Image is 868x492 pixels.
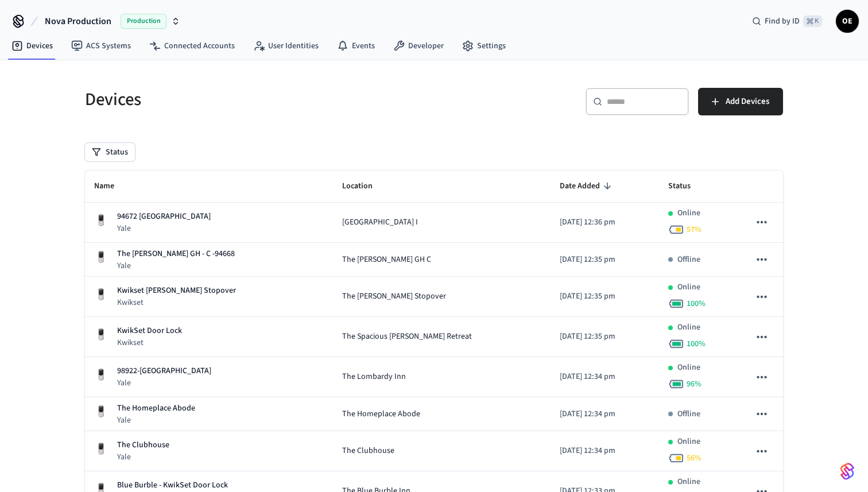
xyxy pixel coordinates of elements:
[342,445,394,457] span: The Clubhouse
[117,439,169,451] p: The Clubhouse
[117,325,182,337] p: KwikSet Door Lock
[117,248,235,260] p: The [PERSON_NAME] GH - C -94668
[677,436,700,448] p: Online
[342,216,418,228] span: [GEOGRAPHIC_DATA] I
[117,414,195,426] p: Yale
[117,297,236,308] p: Kwikset
[677,408,700,420] p: Offline
[94,405,108,419] img: Yale Assure Touchscreen Wifi Smart Lock, Satin Nickel, Front
[453,36,515,56] a: Settings
[677,207,700,219] p: Online
[94,328,108,342] img: Yale Assure Touchscreen Wifi Smart Lock, Satin Nickel, Front
[836,10,859,33] button: OE
[677,254,700,266] p: Offline
[560,408,650,420] p: [DATE] 12:34 pm
[94,368,108,382] img: Yale Assure Touchscreen Wifi Smart Lock, Satin Nickel, Front
[560,331,650,343] p: [DATE] 12:35 pm
[726,94,769,109] span: Add Devices
[121,14,166,29] span: Production
[677,281,700,293] p: Online
[2,36,62,56] a: Devices
[62,36,140,56] a: ACS Systems
[94,442,108,456] img: Yale Assure Touchscreen Wifi Smart Lock, Satin Nickel, Front
[117,365,211,377] p: 98922-[GEOGRAPHIC_DATA]
[117,337,182,348] p: Kwikset
[244,36,328,56] a: User Identities
[687,224,702,235] span: 57 %
[342,331,472,343] span: The Spacious [PERSON_NAME] Retreat
[117,402,195,414] p: The Homeplace Abode
[668,177,706,195] span: Status
[765,16,800,27] span: Find by ID
[342,254,431,266] span: The [PERSON_NAME] GH C
[687,298,706,309] span: 100 %
[342,290,446,303] span: The [PERSON_NAME] Stopover
[837,11,858,32] span: OE
[743,11,831,32] div: Find by ID⌘ K
[117,451,169,463] p: Yale
[85,88,427,111] h5: Devices
[117,377,211,389] p: Yale
[85,143,135,161] button: Status
[560,254,650,266] p: [DATE] 12:35 pm
[45,14,111,28] span: Nova Production
[342,177,387,195] span: Location
[94,288,108,301] img: Yale Assure Touchscreen Wifi Smart Lock, Satin Nickel, Front
[94,214,108,227] img: Yale Assure Touchscreen Wifi Smart Lock, Satin Nickel, Front
[117,285,236,297] p: Kwikset [PERSON_NAME] Stopover
[117,223,211,234] p: Yale
[560,216,650,228] p: [DATE] 12:36 pm
[117,211,211,223] p: 94672 [GEOGRAPHIC_DATA]
[687,452,702,464] span: 56 %
[140,36,244,56] a: Connected Accounts
[117,260,235,272] p: Yale
[698,88,783,115] button: Add Devices
[342,371,406,383] span: The Lombardy Inn
[560,290,650,303] p: [DATE] 12:35 pm
[342,408,420,420] span: The Homeplace Abode
[384,36,453,56] a: Developer
[560,177,615,195] span: Date Added
[677,476,700,488] p: Online
[328,36,384,56] a: Events
[94,177,129,195] span: Name
[94,250,108,264] img: Yale Assure Touchscreen Wifi Smart Lock, Satin Nickel, Front
[677,362,700,374] p: Online
[803,16,822,27] span: ⌘ K
[677,321,700,334] p: Online
[840,462,854,481] img: SeamLogoGradient.69752ec5.svg
[687,378,702,390] span: 96 %
[117,479,228,491] p: Blue Burble - KwikSet Door Lock
[560,445,650,457] p: [DATE] 12:34 pm
[560,371,650,383] p: [DATE] 12:34 pm
[687,338,706,350] span: 100 %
